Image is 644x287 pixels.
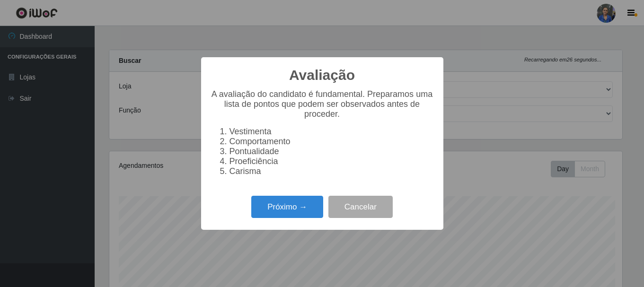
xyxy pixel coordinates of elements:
p: A avaliação do candidato é fundamental. Preparamos uma lista de pontos que podem ser observados a... [211,89,434,119]
li: Carisma [229,166,434,176]
button: Próximo → [251,196,323,218]
h2: Avaliação [289,67,355,84]
li: Pontualidade [229,147,434,157]
li: Vestimenta [229,127,434,137]
li: Proeficiência [229,157,434,166]
li: Comportamento [229,137,434,147]
button: Cancelar [328,196,393,218]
